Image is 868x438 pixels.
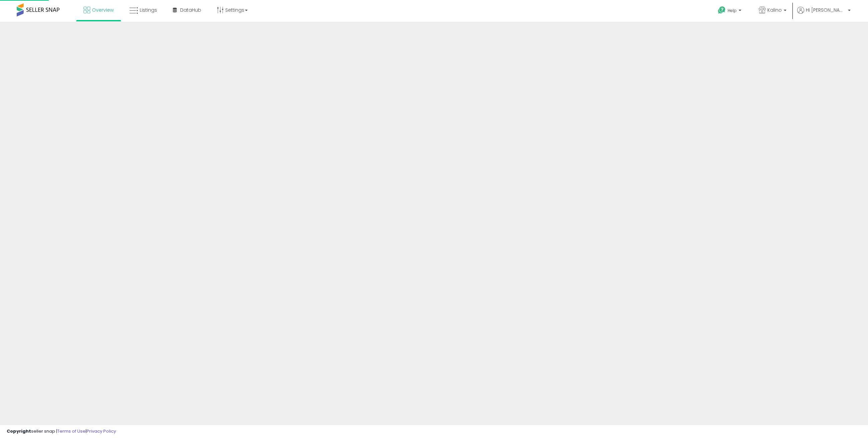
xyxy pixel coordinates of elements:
[140,7,157,13] span: Listings
[180,7,201,13] span: DataHub
[767,7,782,13] span: Kalino
[718,6,726,14] i: Get Help
[806,7,846,13] span: Hi [PERSON_NAME]
[92,7,114,13] span: Overview
[797,7,851,22] a: Hi [PERSON_NAME]
[713,1,748,22] a: Help
[728,8,737,13] span: Help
